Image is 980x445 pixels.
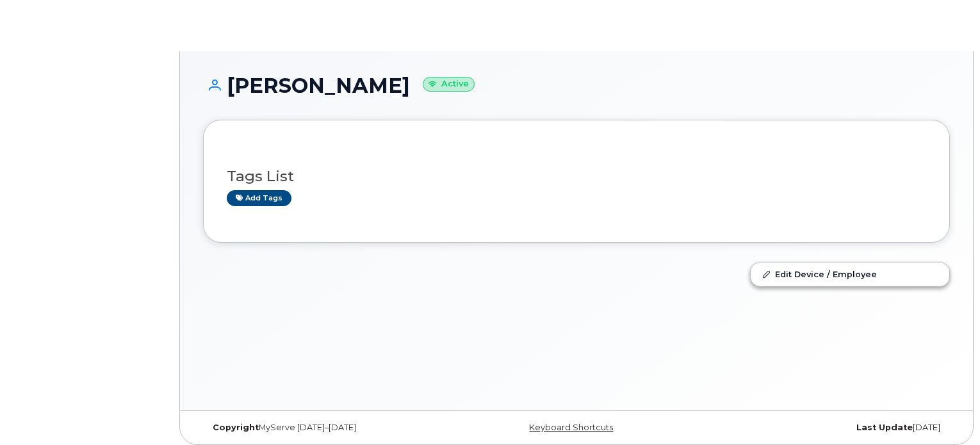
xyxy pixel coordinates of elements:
[701,423,950,433] div: [DATE]
[856,423,913,432] strong: Last Update
[751,263,949,286] a: Edit Device / Employee
[227,190,291,206] a: Add tags
[203,74,950,97] h1: [PERSON_NAME]
[213,423,259,432] strong: Copyright
[227,168,926,184] h3: Tags List
[203,423,452,433] div: MyServe [DATE]–[DATE]
[423,77,475,92] small: Active
[529,423,613,432] a: Keyboard Shortcuts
